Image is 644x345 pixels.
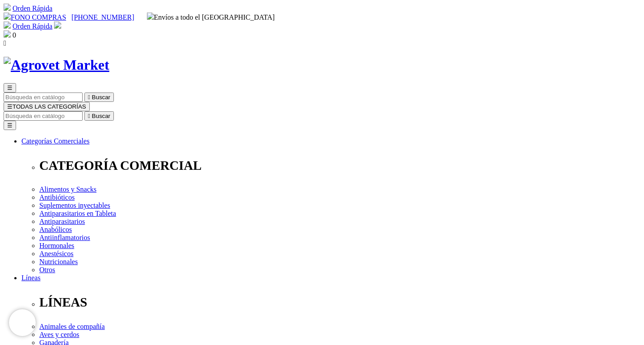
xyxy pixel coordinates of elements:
img: Agrovet Market [4,57,109,73]
a: Antibióticos [39,194,75,201]
input: Buscar [4,93,83,102]
a: Líneas [21,274,41,282]
img: user.svg [54,21,61,29]
img: shopping-cart.svg [4,21,11,29]
input: Buscar [4,111,83,121]
button: ☰TODAS LAS CATEGORÍAS [4,102,90,111]
img: shopping-bag.svg [4,30,11,38]
iframe: Brevo live chat [9,309,36,336]
span: 0 [13,31,16,39]
span: Buscar [92,94,110,101]
a: FONO COMPRAS [4,13,66,21]
img: delivery-truck.svg [147,13,154,20]
a: Anabólicos [39,226,72,233]
span: Buscar [92,113,110,119]
a: Orden Rápida [13,22,52,30]
button:  Buscar [84,93,114,102]
span: ☰ [7,103,13,110]
a: Alimentos y Snacks [39,185,96,193]
img: phone.svg [4,13,11,20]
a: Anestésicos [39,250,73,257]
a: Acceda a su cuenta de cliente [54,22,61,30]
span: ☰ [7,84,13,91]
a: Aves y cerdos [39,331,79,338]
i:  [88,94,90,101]
a: Hormonales [39,242,74,249]
a: Antiparasitarios [39,218,85,225]
a: Otros [39,266,55,273]
a: Antiinflamatorios [39,234,90,241]
i:  [88,113,90,119]
a: [PHONE_NUMBER] [71,13,134,21]
a: Suplementos inyectables [39,202,110,209]
button: ☰ [4,83,16,93]
img: shopping-cart.svg [4,4,11,11]
a: Categorías Comerciales [21,137,89,145]
i:  [4,39,6,47]
a: Animales de compañía [39,323,105,330]
p: LÍNEAS [39,295,640,310]
a: Orden Rápida [13,4,52,12]
button:  Buscar [84,111,114,121]
button: ☰ [4,121,16,130]
span: Envíos a todo el [GEOGRAPHIC_DATA] [147,13,275,21]
p: CATEGORÍA COMERCIAL [39,158,640,173]
a: Nutricionales [39,258,78,265]
a: Antiparasitarios en Tableta [39,210,116,217]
